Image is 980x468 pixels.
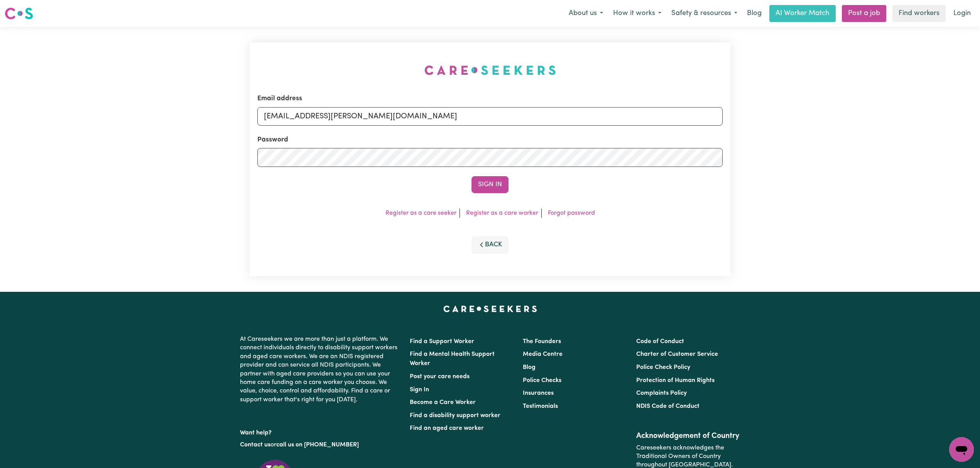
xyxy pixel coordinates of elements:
a: Find a Support Worker [410,338,474,345]
button: Sign In [471,176,509,193]
img: Careseekers logo [5,7,33,20]
button: How it works [608,5,666,22]
a: Register as a care worker [466,210,538,216]
a: Code of Conduct [636,338,684,345]
iframe: Button to launch messaging window, conversation in progress [949,437,974,462]
a: Find a Mental Health Support Worker [410,351,495,367]
a: Forgot password [548,210,595,216]
a: Complaints Policy [636,390,687,396]
a: Police Checks [523,377,561,384]
a: Media Centre [523,351,563,357]
button: About us [564,5,608,22]
input: Email address [257,107,723,126]
a: Post a job [842,5,886,22]
a: NDIS Code of Conduct [636,403,700,409]
a: Testimonials [523,403,558,409]
a: Insurances [523,390,554,396]
a: Blog [742,5,766,22]
a: AI Worker Match [769,5,836,22]
p: Want help? [240,426,400,437]
a: Charter of Customer Service [636,351,718,357]
a: Find workers [892,5,946,22]
h2: Acknowledgement of Country [636,431,740,441]
a: Login [949,5,975,22]
a: Protection of Human Rights [636,377,715,384]
button: Back [471,236,509,253]
a: Blog [523,364,536,370]
a: The Founders [523,338,561,345]
a: Post your care needs [410,374,470,380]
a: Find a disability support worker [410,412,500,419]
button: Safety & resources [666,5,742,22]
label: Password [257,135,288,145]
a: Find an aged care worker [410,425,484,431]
p: or [240,438,400,452]
label: Email address [257,94,302,104]
a: call us on [PHONE_NUMBER] [276,442,359,448]
a: Police Check Policy [636,364,690,370]
p: At Careseekers we are more than just a platform. We connect individuals directly to disability su... [240,332,400,407]
a: Careseekers home page [443,306,537,312]
a: Become a Care Worker [410,399,476,406]
a: Register as a care seeker [385,210,456,216]
a: Sign In [410,387,429,393]
a: Contact us [240,442,270,448]
a: Careseekers logo [5,5,33,22]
